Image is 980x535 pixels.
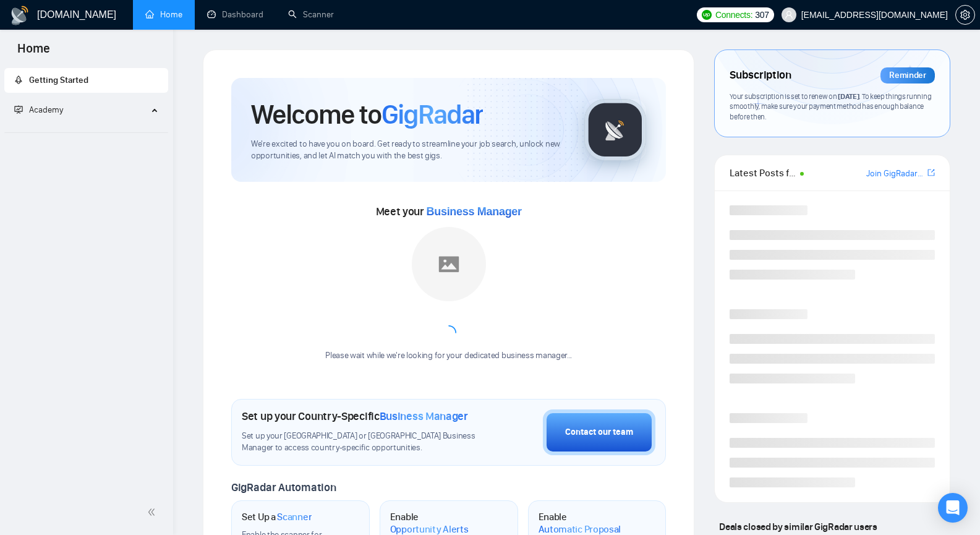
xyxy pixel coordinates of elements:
[543,409,655,455] button: Contact our team
[231,481,336,494] span: GigRadar Automation
[29,105,63,115] span: Academy
[785,11,793,19] span: user
[380,409,468,423] span: Business Manager
[427,205,522,218] span: Business Manager
[14,75,23,84] span: rocket
[755,8,769,22] span: 307
[14,105,23,114] span: fund-projection-screen
[376,205,522,218] span: Meet your
[147,506,160,518] span: double-left
[288,9,334,20] a: searchScanner
[381,98,483,131] span: GigRadar
[730,65,791,86] span: Subscription
[938,493,968,523] div: Open Intercom Messenger
[277,511,312,523] span: Scanner
[927,167,935,179] a: export
[4,127,168,135] li: Academy Homepage
[584,99,646,161] img: gigradar-logo.png
[880,67,935,83] div: Reminder
[730,165,796,181] span: Latest Posts from the GigRadar Community
[927,168,935,178] span: export
[242,511,312,523] h1: Set Up a
[242,409,468,423] h1: Set up your Country-Specific
[242,430,481,454] span: Set up your [GEOGRAPHIC_DATA] or [GEOGRAPHIC_DATA] Business Manager to access country-specific op...
[251,139,565,162] span: We're excited to have you on board. Get ready to streamline your job search, unlock new opportuni...
[565,426,633,439] div: Contact our team
[956,10,974,20] span: setting
[4,68,168,93] li: Getting Started
[7,40,60,66] span: Home
[390,511,478,535] h1: Enable
[730,92,931,121] span: Your subscription is set to renew on . To keep things running smoothly, make sure your payment me...
[318,350,579,362] div: Please wait while we're looking for your dedicated business manager...
[251,98,483,131] h1: Welcome to
[715,8,752,22] span: Connects:
[207,9,263,20] a: dashboardDashboard
[29,75,88,85] span: Getting Started
[702,10,712,20] img: upwork-logo.png
[955,5,975,25] button: setting
[14,105,63,115] span: Academy
[440,324,457,341] span: loading
[412,227,486,301] img: placeholder.png
[145,9,182,20] a: homeHome
[955,10,975,20] a: setting
[10,6,30,25] img: logo
[866,167,925,181] a: Join GigRadar Slack Community
[838,92,859,101] span: [DATE]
